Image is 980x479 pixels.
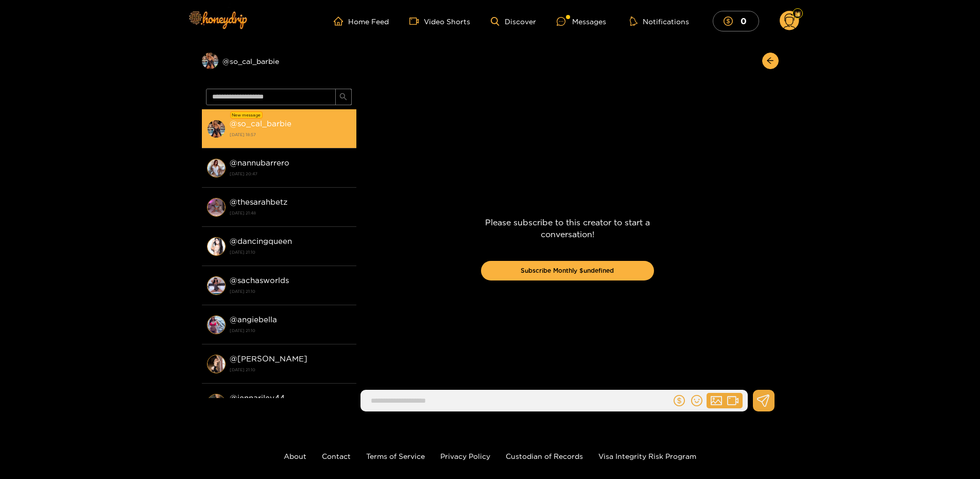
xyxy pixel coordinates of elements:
[491,17,536,26] a: Discover
[230,237,292,245] strong: @ dancingqueen
[334,16,389,26] a: Home Feed
[230,365,351,374] strong: [DATE] 21:10
[598,452,696,460] a: Visa Integrity Risk Program
[739,15,748,26] mark: 0
[230,158,289,167] strong: @ nannubarrero
[230,119,291,128] strong: @ so_cal_barbie
[339,93,347,102] span: search
[207,394,226,412] img: conversation
[627,16,692,26] button: Notifications
[230,130,351,139] strong: [DATE] 18:57
[284,452,306,460] a: About
[481,261,654,280] button: Subscribe Monthly $undefined
[322,452,351,460] a: Contact
[230,197,287,206] strong: @ thesarahbetz
[230,326,351,335] strong: [DATE] 21:10
[334,16,348,26] span: home
[230,276,289,285] strong: @ sachasworlds
[766,57,774,65] span: arrow-left
[409,16,424,26] span: video-camera
[724,16,738,26] span: dollar
[230,393,285,402] strong: @ jennariley44
[207,276,226,295] img: conversation
[366,452,425,460] a: Terms of Service
[795,11,801,17] img: Fan Level
[207,159,226,177] img: conversation
[207,198,226,217] img: conversation
[230,247,351,257] strong: [DATE] 21:10
[230,315,277,324] strong: @ angiebella
[207,355,226,373] img: conversation
[230,208,351,218] strong: [DATE] 21:48
[506,452,583,460] a: Custodian of Records
[202,53,356,69] div: @so_cal_barbie
[230,169,351,178] strong: [DATE] 20:47
[440,452,490,460] a: Privacy Policy
[192,53,228,69] div: Preview
[230,354,307,363] strong: @ [PERSON_NAME]
[207,316,226,334] img: conversation
[230,111,263,119] div: New message
[481,217,654,240] p: Please subscribe to this creator to start a conversation!
[207,120,226,138] img: conversation
[713,11,759,31] button: 0
[230,287,351,296] strong: [DATE] 21:10
[762,53,779,69] button: arrow-left
[557,15,606,27] div: Messages
[207,237,226,256] img: conversation
[409,16,470,26] a: Video Shorts
[335,89,352,105] button: search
